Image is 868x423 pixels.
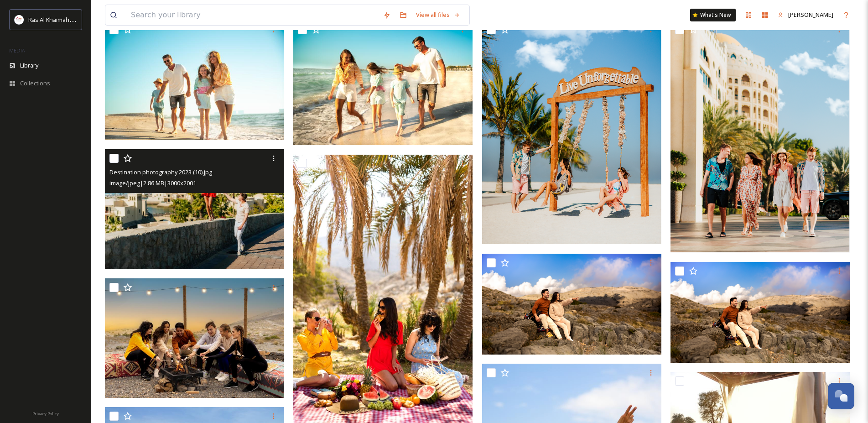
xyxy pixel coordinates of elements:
button: Open Chat [828,383,854,409]
a: [PERSON_NAME] [773,6,838,24]
img: Destination photography 2023 (3).jpg [105,278,284,398]
img: Family at the beach (1).jpg [105,21,284,140]
a: Privacy Policy [32,407,59,418]
span: [PERSON_NAME] [788,10,833,19]
img: Destination photography 2023 (10).jpg [105,149,284,269]
img: Family at the beach.jpg [293,21,473,145]
span: Destination photography 2023 (10).jpg [109,168,212,176]
img: Destination photography 2023 (1).png [670,262,850,363]
span: image/jpeg | 2.86 MB | 3000 x 2001 [109,179,196,187]
span: Collections [20,79,50,88]
img: Logo_RAKTDA_RGB-01.png [15,15,24,24]
a: View all files [411,6,465,24]
span: Ras Al Khaimah Tourism Development Authority [28,15,157,24]
a: What's New [690,9,736,21]
input: Search your library [126,5,379,25]
span: Privacy Policy [32,411,59,417]
span: Library [20,61,38,70]
img: Destination photography 2023 (3).png [670,21,850,252]
img: Destination photography 2023 (4).png [482,21,661,244]
span: MEDIA [9,47,25,54]
img: Destination photography 2023 (2).png [482,254,661,355]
